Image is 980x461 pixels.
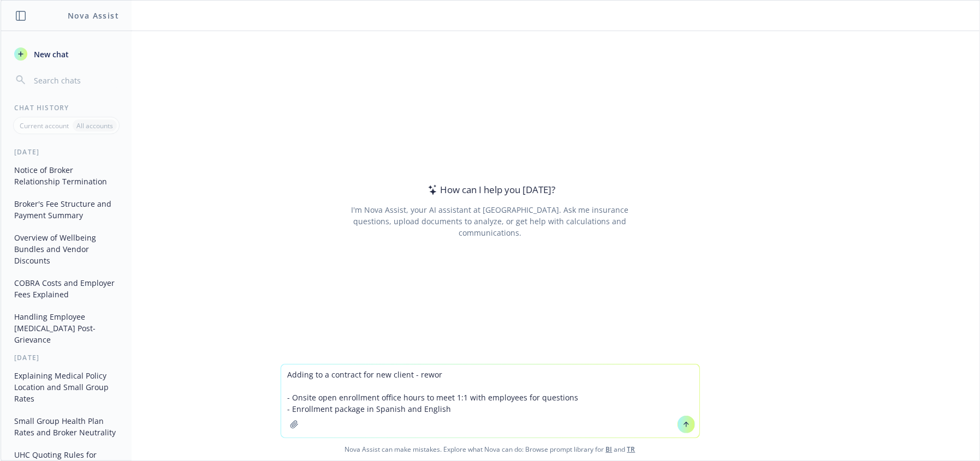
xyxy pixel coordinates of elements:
[1,147,132,157] div: [DATE]
[281,364,699,438] textarea: Adding to a contract for new client - rewor - Onsite open enrollment office hours to meet 1:1 wit...
[10,229,123,270] button: Overview of Wellbeing Bundles and Vendor Discounts
[1,353,132,362] div: [DATE]
[425,183,555,197] div: How can I help you [DATE]?
[10,161,123,190] button: Notice of Broker Relationship Termination
[32,73,118,88] input: Search chats
[336,204,644,238] div: I'm Nova Assist, your AI assistant at [GEOGRAPHIC_DATA]. Ask me insurance questions, upload docum...
[10,274,123,303] button: COBRA Costs and Employer Fees Explained
[10,308,123,349] button: Handling Employee [MEDICAL_DATA] Post-Grievance
[1,103,132,112] div: Chat History
[10,195,123,224] button: Broker's Fee Structure and Payment Summary
[20,121,69,130] p: Current account
[606,445,613,454] a: BI
[627,445,635,454] a: TR
[5,438,975,460] span: Nova Assist can make mistakes. Explore what Nova can do: Browse prompt library for and
[68,10,119,21] h1: Nova Assist
[32,49,69,60] span: New chat
[76,121,113,130] p: All accounts
[10,412,123,441] button: Small Group Health Plan Rates and Broker Neutrality
[10,44,123,64] button: New chat
[10,367,123,408] button: Explaining Medical Policy Location and Small Group Rates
